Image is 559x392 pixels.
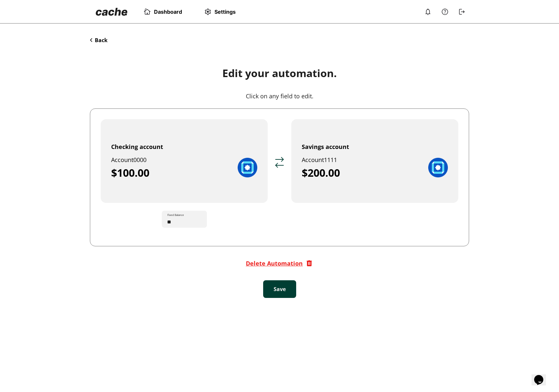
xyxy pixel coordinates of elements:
div: Account 0000 [111,156,238,164]
button: Checking accountAccount0000$100.00Bank Logo [101,119,268,203]
img: Notification Icon [424,8,432,16]
button: Delete Automationdelete icon [246,259,313,267]
div: Edit your automation. [90,67,469,80]
span: Settings [214,8,236,15]
span: Dashboard [154,8,182,15]
div: $200.00 [302,166,428,179]
a: Dashboard [143,8,182,16]
img: Cache Logo [96,8,127,16]
div: Delete Automation [246,259,303,267]
button: Back [90,37,108,44]
img: Home Icon [143,8,151,16]
a: Settings [204,8,236,16]
div: Savings account [302,143,349,151]
img: Bank Logo [238,158,257,177]
iframe: chat widget [532,366,552,385]
img: Back Icon [90,38,92,42]
button: Savings accountAccount1111$200.00Bank Logo [291,119,458,203]
div: Account 1111 [302,156,428,164]
img: Bank Logo [428,158,448,177]
img: Settings Icon [204,8,212,16]
button: Save [263,280,296,298]
img: Info Icon [441,8,449,16]
label: Fixed Balance [167,213,184,217]
img: delete icon [305,259,313,267]
div: Checking account [111,143,163,151]
img: Arrows Icon [274,157,285,168]
div: $100.00 [111,166,238,179]
img: Logout Icon [458,8,466,16]
div: Click on any field to edit. [90,91,469,101]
